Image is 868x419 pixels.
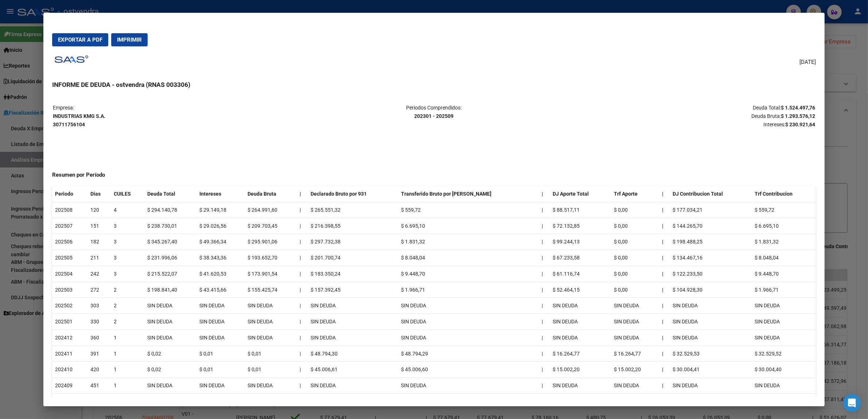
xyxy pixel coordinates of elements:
[87,186,111,202] th: Dias
[245,314,297,330] td: SIN DEUDA
[52,186,87,202] th: Periodo
[144,314,196,330] td: SIN DEUDA
[52,33,108,46] button: Exportar a PDF
[611,234,659,250] td: $ 0,00
[308,250,398,266] td: $ 201.700,74
[297,218,307,234] td: |
[297,314,307,330] td: |
[196,234,245,250] td: $ 49.366,34
[245,202,297,218] td: $ 264.991,60
[398,250,539,266] td: $ 8.048,04
[670,298,752,314] td: SIN DEUDA
[196,314,245,330] td: SIN DEUDA
[144,266,196,282] td: $ 215.522,07
[659,218,670,234] th: |
[308,378,398,394] td: SIN DEUDA
[550,250,611,266] td: $ 67.233,58
[659,282,670,298] th: |
[659,393,670,410] th: |
[670,378,752,394] td: SIN DEUDA
[670,266,752,282] td: $ 122.233,50
[196,202,245,218] td: $ 29.149,18
[111,362,144,378] td: 1
[245,250,297,266] td: $ 193.652,70
[659,378,670,394] th: |
[752,218,816,234] td: $ 6.695,10
[799,58,816,66] span: [DATE]
[550,234,611,250] td: $ 99.244,13
[87,330,111,346] td: 360
[611,362,659,378] td: $ 15.002,20
[52,234,87,250] td: 202506
[550,393,611,410] td: SIN DEUDA
[539,202,550,218] td: |
[52,282,87,298] td: 202503
[308,330,398,346] td: SIN DEUDA
[245,393,297,410] td: SIN DEUDA
[550,378,611,394] td: SIN DEUDA
[539,362,550,378] td: |
[550,266,611,282] td: $ 61.116,74
[611,282,659,298] td: $ 0,00
[245,282,297,298] td: $ 155.425,74
[752,330,816,346] td: SIN DEUDA
[52,202,87,218] td: 202508
[611,202,659,218] td: $ 0,00
[308,266,398,282] td: $ 183.350,24
[539,314,550,330] td: |
[539,282,550,298] td: |
[87,250,111,266] td: 211
[196,330,245,346] td: SIN DEUDA
[52,80,816,89] h3: INFORME DE DEUDA - ostvendra (RNAS 003306)
[752,234,816,250] td: $ 1.831,32
[670,218,752,234] td: $ 144.265,70
[752,250,816,266] td: $ 8.048,04
[245,378,297,394] td: SIN DEUDA
[144,202,196,218] td: $ 294.140,78
[144,378,196,394] td: SIN DEUDA
[843,394,861,412] div: Open Intercom Messenger
[87,314,111,330] td: 330
[308,218,398,234] td: $ 216.398,55
[659,346,670,362] th: |
[659,186,670,202] th: |
[752,346,816,362] td: $ 32.529,52
[752,314,816,330] td: SIN DEUDA
[52,346,87,362] td: 202411
[308,186,398,202] th: Declarado Bruto por 931
[111,330,144,346] td: 1
[752,266,816,282] td: $ 9.448,70
[196,393,245,410] td: SIN DEUDA
[670,314,752,330] td: SIN DEUDA
[111,218,144,234] td: 3
[611,330,659,346] td: SIN DEUDA
[144,330,196,346] td: SIN DEUDA
[111,298,144,314] td: 2
[659,314,670,330] th: |
[297,282,307,298] td: |
[670,393,752,410] td: SIN DEUDA
[297,346,307,362] td: |
[297,202,307,218] td: |
[144,234,196,250] td: $ 345.267,40
[196,346,245,362] td: $ 0,01
[111,314,144,330] td: 2
[611,393,659,410] td: SIN DEUDA
[611,378,659,394] td: SIN DEUDA
[398,314,539,330] td: SIN DEUDA
[414,113,454,119] strong: 202301 - 202509
[87,202,111,218] td: 120
[539,234,550,250] td: |
[87,378,111,394] td: 451
[611,250,659,266] td: $ 0,00
[308,282,398,298] td: $ 157.392,45
[550,362,611,378] td: $ 15.002,20
[781,105,815,111] strong: $ 1.524.497,76
[144,250,196,266] td: $ 231.996,06
[398,202,539,218] td: $ 559,72
[670,346,752,362] td: $ 32.529,53
[245,266,297,282] td: $ 173.901,54
[550,298,611,314] td: SIN DEUDA
[297,266,307,282] td: |
[670,186,752,202] th: DJ Contribucion Total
